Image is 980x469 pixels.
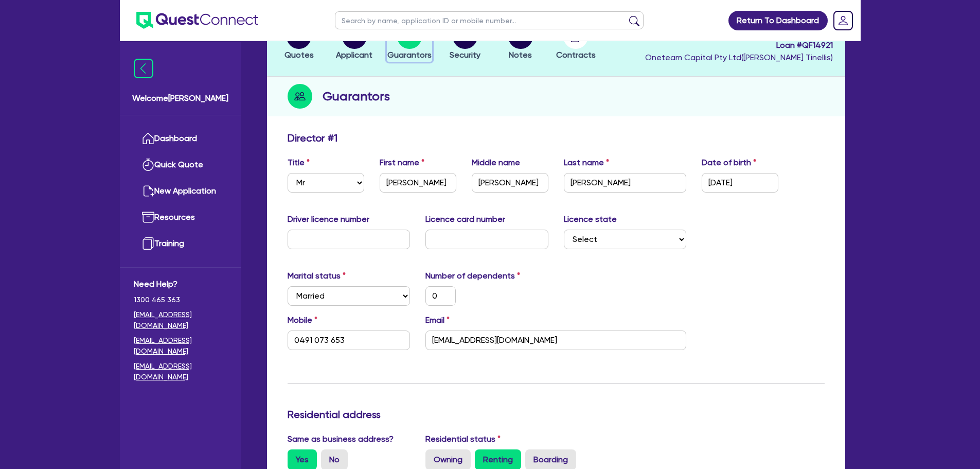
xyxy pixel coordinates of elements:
button: Contracts [556,24,596,62]
button: Guarantors [387,24,432,62]
span: Applicant [336,50,372,60]
img: resources [142,211,154,223]
label: Middle name [472,157,520,169]
img: quest-connect-logo-blue [136,12,258,29]
label: Title [288,157,310,169]
span: Oneteam Capital Pty Ltd ( [PERSON_NAME] Tinellis ) [645,53,833,62]
a: Return To Dashboard [728,11,828,30]
label: Mobile [288,314,317,326]
label: First name [380,157,424,169]
input: Search by name, application ID or mobile number... [335,11,644,29]
span: Welcome [PERSON_NAME] [132,92,228,105]
h2: Guarantors [323,87,390,106]
label: Marital status [288,270,346,282]
span: Notes [509,50,532,60]
label: Driver licence number [288,213,369,225]
span: Quotes [284,50,314,60]
button: Quotes [284,24,314,62]
label: Same as business address? [288,433,394,445]
label: Date of birth [702,157,756,169]
button: Security [449,24,481,62]
a: Quick Quote [134,152,227,178]
button: Notes [508,24,533,62]
img: new-application [142,185,154,197]
a: Training [134,231,227,257]
span: Loan # QF14921 [645,39,833,51]
a: [EMAIL_ADDRESS][DOMAIN_NAME] [134,335,227,357]
h3: Residential address [288,408,825,421]
a: Dashboard [134,126,227,152]
span: Need Help? [134,278,227,290]
a: Resources [134,204,227,231]
a: Dropdown toggle [830,7,857,34]
span: Guarantors [387,50,432,60]
label: Last name [564,157,609,169]
label: Licence card number [425,213,505,225]
span: Security [450,50,480,60]
input: DD / MM / YYYY [702,173,778,193]
img: quick-quote [142,159,154,171]
a: [EMAIL_ADDRESS][DOMAIN_NAME] [134,361,227,383]
label: Licence state [564,213,617,225]
button: Applicant [335,24,373,62]
label: Email [425,314,450,326]
a: [EMAIL_ADDRESS][DOMAIN_NAME] [134,309,227,331]
span: 1300 465 363 [134,294,227,305]
h3: Director # 1 [288,132,337,144]
img: training [142,237,154,250]
label: Number of dependents [425,270,520,282]
img: icon-menu-close [134,59,153,78]
span: Contracts [556,50,596,60]
img: step-icon [288,84,312,109]
label: Residential status [425,433,501,445]
a: New Application [134,178,227,204]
